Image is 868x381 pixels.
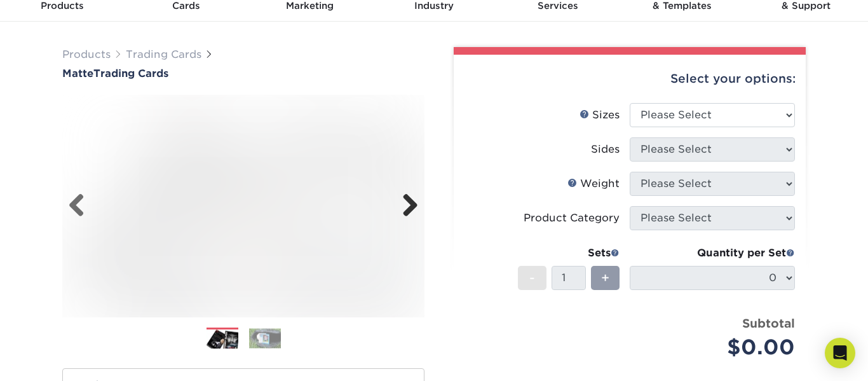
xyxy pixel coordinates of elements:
a: Products [62,48,111,60]
div: $0.00 [639,332,795,363]
div: Sides [591,142,620,157]
div: Weight [567,176,620,191]
span: Matte [62,67,93,80]
h1: Trading Cards [62,67,424,80]
div: Product Category [524,211,620,226]
img: Matte 01 [62,81,424,331]
span: - [529,268,535,287]
span: + [601,268,609,287]
img: Trading Cards 02 [249,328,281,348]
div: Select your options: [464,55,796,103]
strong: Subtotal [742,316,795,330]
div: Sets [518,246,620,261]
a: Trading Cards [126,48,201,60]
div: Open Intercom Messenger [825,338,855,368]
div: Sizes [580,107,620,123]
img: Trading Cards 01 [207,328,238,350]
a: MatteTrading Cards [62,67,424,80]
div: Quantity per Set [630,246,795,261]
